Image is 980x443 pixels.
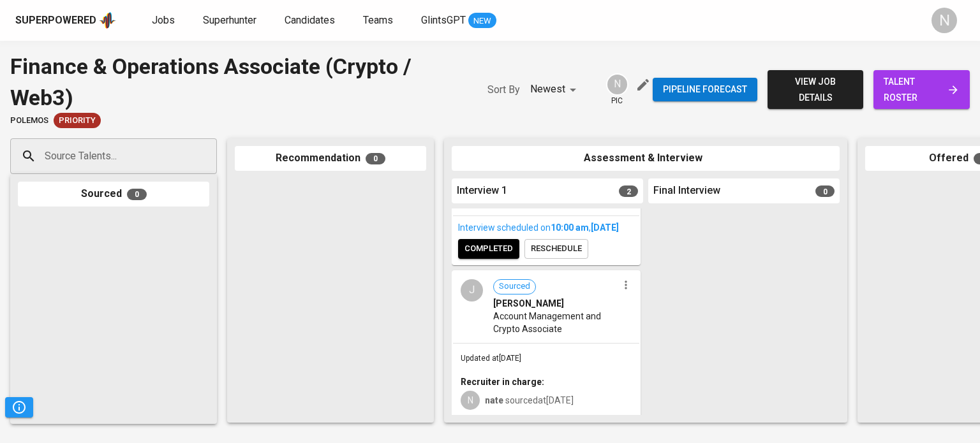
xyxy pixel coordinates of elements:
span: 0 [366,153,385,164]
span: 10:00 AM [551,222,589,233]
span: reschedule [531,242,582,256]
span: talent roster [884,74,960,105]
div: J [461,279,483,301]
span: view job details [778,74,854,105]
div: Finance & Operations Associate (Crypto / Web3) [10,51,462,113]
button: Open [210,155,212,157]
span: [PERSON_NAME] [493,297,564,310]
span: Sourced [494,280,535,293]
p: Sort By [487,82,520,98]
span: NEW [468,15,496,27]
div: N [606,73,628,96]
span: Updated at [DATE] [461,354,521,363]
span: [DATE] [591,222,619,233]
span: completed [464,242,513,256]
button: Pipeline Triggers [5,397,33,418]
span: Polemos [10,115,48,127]
button: completed [458,239,519,259]
b: nate [485,395,503,405]
b: Recruiter in charge: [461,377,544,387]
div: New Job received from Demand Team [54,113,101,128]
img: app logo [99,11,116,30]
a: talent roster [873,70,970,109]
div: Assessment & Interview [452,146,840,171]
span: Pipeline forecast [663,82,747,98]
div: Newest [530,78,581,101]
span: Superhunter [203,14,256,26]
span: sourced at [DATE] [485,395,574,405]
span: Jobs [152,14,175,26]
button: view job details [768,70,864,109]
div: Interview scheduled on , [458,221,634,234]
div: pic [606,73,628,106]
span: Account Management and Crypto Associate [493,310,618,335]
button: reschedule [524,239,588,259]
a: Superhunter [203,13,259,29]
div: Sourced [18,182,209,207]
a: GlintsGPT NEW [421,13,496,29]
div: N [932,8,957,33]
div: N [461,391,480,410]
a: Teams [363,13,396,29]
span: GlintsGPT [421,14,466,26]
p: Newest [530,82,565,97]
span: Priority [54,115,101,127]
span: Candidates [285,14,335,26]
span: 2 [619,185,638,197]
a: Jobs [152,13,177,29]
span: Interview 1 [457,184,507,198]
div: Recommendation [235,146,426,171]
button: Pipeline forecast [653,78,757,101]
span: Final Interview [653,184,720,198]
span: Teams [363,14,393,26]
a: Superpoweredapp logo [15,11,116,30]
span: 0 [127,189,147,200]
div: Superpowered [15,13,96,28]
a: Candidates [285,13,338,29]
span: 0 [815,185,835,197]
